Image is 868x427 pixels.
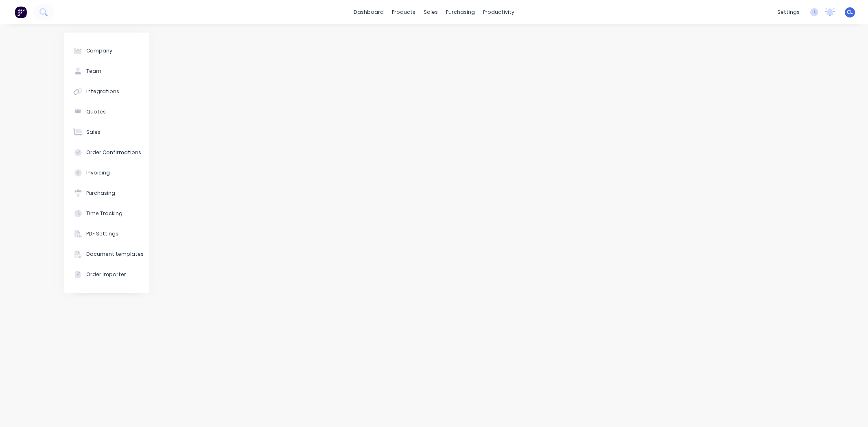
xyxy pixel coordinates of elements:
[64,264,149,285] button: Order Importer
[64,244,149,264] button: Document templates
[350,6,388,18] a: dashboard
[86,210,122,217] div: Time Tracking
[64,81,149,102] button: Integrations
[86,47,112,54] div: Company
[15,6,27,18] img: Factory
[847,9,853,16] span: CL
[64,224,149,244] button: PDF Settings
[64,163,149,183] button: Invoicing
[388,6,420,18] div: products
[86,149,141,156] div: Order Confirmations
[86,129,101,136] div: Sales
[86,230,118,237] div: PDF Settings
[773,6,804,18] div: settings
[420,6,442,18] div: sales
[86,251,144,258] div: Document templates
[86,88,119,95] div: Integrations
[64,41,149,61] button: Company
[86,68,101,75] div: Team
[64,142,149,163] button: Order Confirmations
[64,122,149,142] button: Sales
[64,61,149,81] button: Team
[86,190,115,197] div: Purchasing
[64,183,149,203] button: Purchasing
[86,108,106,115] div: Quotes
[479,6,518,18] div: productivity
[86,169,110,176] div: Invoicing
[64,203,149,224] button: Time Tracking
[64,102,149,122] button: Quotes
[442,6,479,18] div: purchasing
[86,271,126,278] div: Order Importer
